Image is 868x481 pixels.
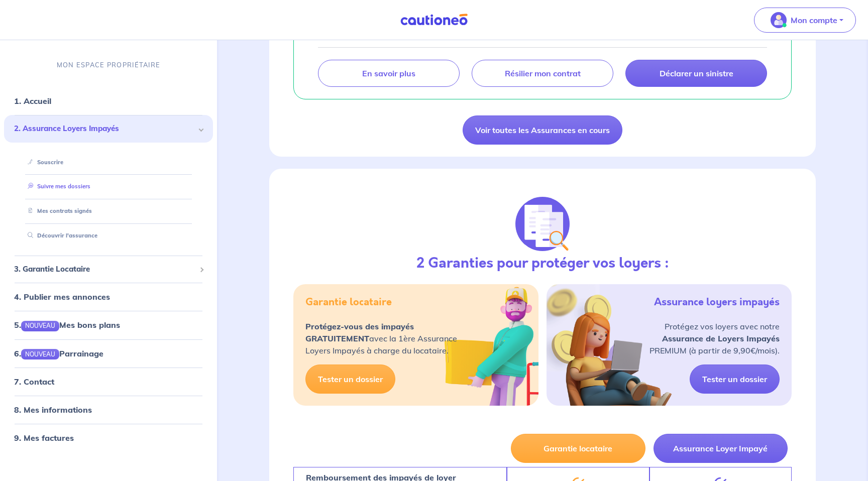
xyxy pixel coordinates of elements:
div: 2. Assurance Loyers Impayés [4,115,213,143]
a: Souscrire [24,158,63,165]
a: 7. Contact [14,377,54,387]
a: Résilier mon contrat [472,60,613,87]
div: 1. Accueil [4,91,213,111]
div: 7. Contact [4,372,213,392]
img: Cautioneo [396,14,472,26]
button: Garantie locataire [511,434,645,463]
p: MON ESPACE PROPRIÉTAIRE [57,60,160,70]
a: Mes contrats signés [24,207,92,214]
img: justif-loupe [515,197,570,251]
h3: 2 Garanties pour protéger vos loyers : [416,255,669,272]
div: 8. Mes informations [4,400,213,420]
div: Mes contrats signés [16,203,201,219]
a: 5.NOUVEAUMes bons plans [14,320,120,330]
p: Protégez vos loyers avec notre PREMIUM (à partir de 9,90€/mois). [649,320,780,356]
div: Découvrir l'assurance [16,227,201,244]
a: En savoir plus [318,60,460,87]
div: 3. Garantie Locataire [4,260,213,279]
a: 8. Mes informations [14,405,92,415]
p: avec la 1ère Assurance Loyers Impayés à charge du locataire. [305,320,457,356]
a: Voir toutes les Assurances en cours [463,115,622,145]
span: 3. Garantie Locataire [14,264,195,275]
a: Tester un dossier [690,365,780,394]
strong: Protégez-vous des impayés GRATUITEMENT [305,321,414,343]
div: 4. Publier mes annonces [4,287,213,307]
p: Déclarer un sinistre [660,68,733,78]
a: Déclarer un sinistre [625,60,767,87]
div: Souscrire [16,154,201,170]
div: 6.NOUVEAUParrainage [4,343,213,363]
p: Résilier mon contrat [505,68,581,78]
a: 1. Accueil [14,96,51,106]
strong: Assurance de Loyers Impayés [662,333,780,343]
button: illu_account_valid_menu.svgMon compte [754,8,856,33]
p: Mon compte [791,14,837,26]
a: 9. Mes factures [14,433,74,443]
img: illu_account_valid_menu.svg [771,12,787,28]
h5: Assurance loyers impayés [654,296,780,308]
p: En savoir plus [362,68,415,78]
a: Suivre mes dossiers [24,183,90,190]
div: Suivre mes dossiers [16,178,201,195]
div: 9. Mes factures [4,428,213,448]
a: Découvrir l'assurance [24,232,97,239]
h5: Garantie locataire [305,296,392,308]
a: 6.NOUVEAUParrainage [14,348,103,358]
button: Assurance Loyer Impayé [654,434,788,463]
div: 5.NOUVEAUMes bons plans [4,315,213,335]
a: Tester un dossier [305,365,395,394]
span: 2. Assurance Loyers Impayés [14,123,195,135]
a: 4. Publier mes annonces [14,292,110,302]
